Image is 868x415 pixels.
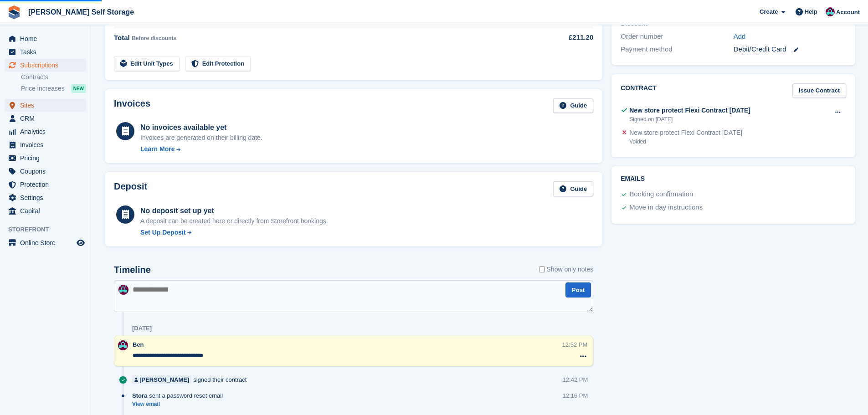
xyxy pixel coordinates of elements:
a: menu [5,46,86,58]
div: 12:16 PM [563,391,588,400]
a: menu [5,178,86,191]
a: menu [5,205,86,217]
div: Voided [629,138,742,146]
img: Ben [118,285,128,295]
div: New store protect Flexi Contract [DATE] [629,128,742,138]
span: Settings [20,191,75,204]
a: menu [5,138,86,151]
span: Coupons [20,165,75,178]
span: Sites [20,99,75,112]
span: Stora [132,391,147,400]
div: Move in day instructions [629,202,703,213]
a: Add [734,31,746,42]
a: [PERSON_NAME] Self Storage [25,5,138,20]
div: [PERSON_NAME] [139,375,189,384]
div: 12:52 PM [562,340,588,349]
input: Show only notes [539,265,545,274]
span: Create [760,7,778,16]
div: Set Up Deposit [140,228,186,237]
a: Contracts [21,73,86,82]
span: Invoices [20,138,75,151]
div: Booking confirmation [629,189,693,200]
a: menu [5,59,86,72]
a: menu [5,125,86,138]
a: Price increases NEW [21,83,86,93]
span: Protection [20,178,75,191]
div: 12:42 PM [563,375,588,384]
p: A deposit can be created here or directly from Storefront bookings. [140,216,328,226]
img: stora-icon-8386f47178a22dfd0bd8f6a31ec36ba5ce8667c1dd55bd0f319d3a0aa187defe.svg [7,5,21,19]
div: signed their contract [132,375,251,384]
a: Guide [553,181,593,196]
a: Edit Protection [185,56,251,71]
a: Guide [553,98,593,113]
h2: Contract [621,83,657,98]
span: Home [20,32,75,45]
span: Account [836,8,860,17]
a: Set Up Deposit [140,228,328,237]
h2: Emails [621,175,846,183]
div: sent a password reset email [132,391,227,400]
span: Before discounts [132,35,176,41]
div: No invoices available yet [140,122,262,133]
span: Help [805,7,817,16]
span: Online Store [20,236,75,249]
a: Learn More [140,144,262,154]
div: [DATE] [132,325,152,332]
a: menu [5,112,86,125]
h2: Invoices [114,98,150,113]
a: Issue Contract [792,83,846,98]
span: Pricing [20,152,75,164]
h2: Timeline [114,265,151,275]
a: menu [5,236,86,249]
a: menu [5,165,86,178]
div: NEW [71,84,86,93]
div: Signed on [DATE] [629,115,750,123]
span: Tasks [20,46,75,58]
img: Ben [118,340,128,350]
a: menu [5,152,86,164]
span: Total [114,34,130,41]
span: Storefront [8,225,91,234]
div: Order number [621,31,733,42]
a: [PERSON_NAME] [132,375,191,384]
a: Preview store [75,237,86,248]
a: menu [5,191,86,204]
span: Subscriptions [20,59,75,72]
a: Edit Unit Types [114,56,180,71]
label: Show only notes [539,265,594,274]
img: Ben [826,7,835,16]
div: Payment method [621,44,733,55]
span: Ben [133,341,144,348]
div: No deposit set up yet [140,205,328,216]
span: CRM [20,112,75,125]
div: £211.20 [520,32,593,43]
h2: Deposit [114,181,147,196]
span: Capital [20,205,75,217]
a: menu [5,32,86,45]
button: Post [565,282,591,297]
span: Analytics [20,125,75,138]
div: Invoices are generated on their billing date. [140,133,262,143]
div: New store protect Flexi Contract [DATE] [629,106,750,115]
div: Learn More [140,144,175,154]
a: menu [5,99,86,112]
div: Debit/Credit Card [734,44,846,55]
a: View email [132,400,227,408]
span: Price increases [21,84,65,93]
